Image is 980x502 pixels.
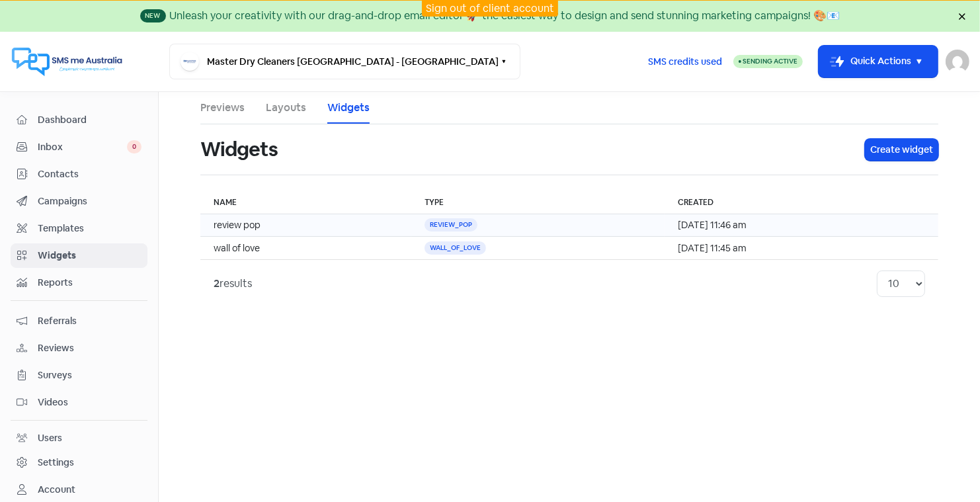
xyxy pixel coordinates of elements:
[648,55,722,69] span: SMS credits used
[11,390,147,415] a: Videos
[127,140,142,153] span: 0
[38,314,142,328] span: Referrals
[637,54,733,67] a: SMS credits used
[411,191,665,214] th: Type
[11,162,147,187] a: Contacts
[11,450,147,475] a: Settings
[11,271,147,295] a: Reports
[665,214,938,237] td: [DATE] 11:46 am
[946,50,969,73] img: User
[200,214,411,237] td: review pop
[38,249,142,263] span: Widgets
[38,431,62,445] div: Users
[426,1,554,15] a: Sign out of client account
[743,57,797,65] span: Sending Active
[11,135,147,159] a: Inbox 0
[11,216,147,241] a: Templates
[425,241,486,255] div: wall_of_love
[266,100,306,116] a: Layouts
[11,426,147,450] a: Users
[327,100,370,116] a: Widgets
[200,100,245,116] a: Previews
[819,46,938,77] button: Quick Actions
[11,189,147,214] a: Campaigns
[200,191,411,214] th: Name
[665,191,938,214] th: Created
[214,276,252,292] div: results
[11,363,147,388] a: Surveys
[38,140,127,154] span: Inbox
[38,341,142,355] span: Reviews
[733,54,803,69] a: Sending Active
[11,243,147,268] a: Widgets
[38,456,74,470] div: Settings
[38,222,142,235] span: Templates
[38,167,142,181] span: Contacts
[169,44,520,79] button: Master Dry Cleaners [GEOGRAPHIC_DATA] - [GEOGRAPHIC_DATA]
[425,218,477,231] div: review_pop
[865,139,938,161] button: Create widget
[38,396,142,409] span: Videos
[38,276,142,290] span: Reports
[11,108,147,132] a: Dashboard
[38,483,75,497] div: Account
[38,194,142,208] span: Campaigns
[38,368,142,382] span: Surveys
[200,237,411,259] td: wall of love
[200,128,278,171] h1: Widgets
[214,276,220,290] strong: 2
[665,237,938,259] td: [DATE] 11:45 am
[11,478,147,502] a: Account
[11,336,147,360] a: Reviews
[38,113,142,127] span: Dashboard
[11,309,147,333] a: Referrals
